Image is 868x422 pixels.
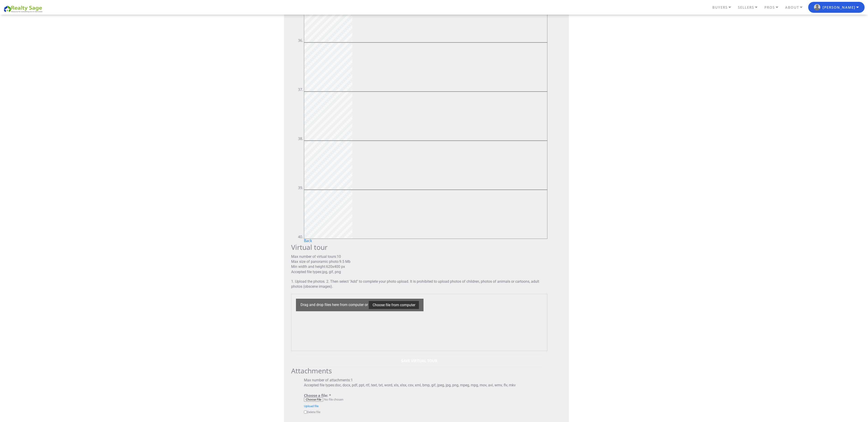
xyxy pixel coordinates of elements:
div: Choose a file: * [304,394,547,397]
h2: Virtual tour [291,243,547,252]
img: RS user logo [814,4,820,11]
a: ABOUT [784,3,808,11]
label: Delete file [307,411,320,414]
span: doc, docx, pdf, ppt, rtf, text, txt, word, xls, xlsx, csv, xml, bmp, gif, jpeg, jpg, png, mpeg, m... [335,383,516,387]
a: Back [304,238,312,243]
font: Drag and drop files here from computer or [301,303,368,307]
span: 1 [351,378,353,382]
h2: Attachments [291,366,547,375]
span: 10 [337,254,341,259]
p: Max number of virtual tours: Max size of panoramic photo: Min width and height: Accepted file types: [291,254,547,275]
p: 1. Upload the photos. 2. Then select "Add" to complete your photo upload. It is prohibited to upl... [291,279,547,289]
img: REALTY SAGE [3,5,44,13]
p: Max number of attachments: Accepted file types: [304,378,547,388]
a: SELLERS [737,3,763,11]
a: BUYERS [711,3,737,11]
a: PROS [763,3,784,11]
span: 620x400 px [326,264,345,269]
input: Save Virtual Tour [291,356,547,366]
span: 9.5 Mb [339,259,350,264]
span: jpg, gif, png [322,270,341,274]
a: Upload file [304,404,319,408]
button: RS user logo [PERSON_NAME] [808,2,865,13]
